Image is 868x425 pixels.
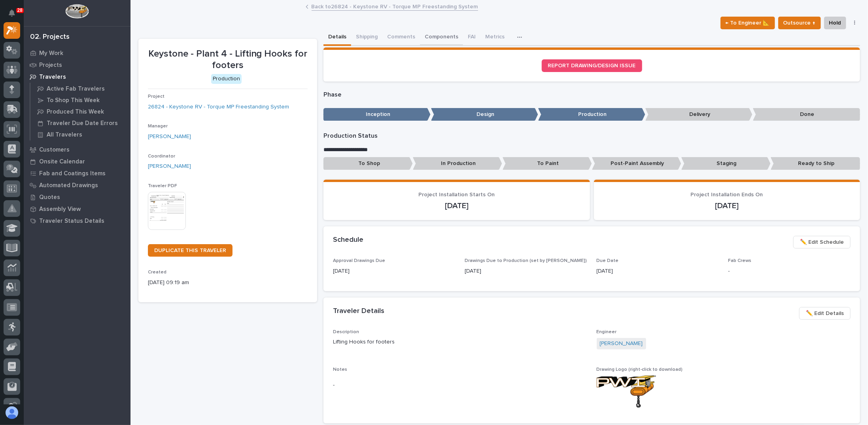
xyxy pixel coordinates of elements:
div: 02. Projects [30,33,70,42]
a: Travelers [24,71,130,83]
button: Outsource ↑ [778,17,821,29]
p: Projects [39,62,62,69]
p: Staging [681,157,771,170]
a: Active Fab Travelers [30,83,130,94]
span: Manager [148,124,168,129]
span: Created [148,270,166,275]
button: ← To Engineer 📐 [720,17,775,29]
p: Automated Drawings [39,182,98,189]
p: Phase [323,91,860,99]
a: To Shop This Week [30,95,130,106]
button: Details [323,29,351,46]
img: Workspace Logo [65,4,89,19]
button: ✏️ Edit Details [799,307,851,320]
span: Traveler PDF [148,184,177,188]
p: Production Status [323,132,860,140]
p: In Production [413,157,502,170]
a: REPORT DRAWING/DESIGN ISSUE [542,59,642,72]
button: Comments [382,29,420,46]
p: [DATE] 09:19 am [148,279,308,287]
p: Delivery [645,108,753,121]
p: Keystone - Plant 4 - Lifting Hooks for footers [148,48,308,71]
a: [PERSON_NAME] [600,340,643,348]
a: Assembly View [24,203,130,215]
p: To Shop This Week [47,97,100,104]
a: Onsite Calendar [24,156,130,167]
span: ✏️ Edit Details [806,309,844,318]
p: - [728,267,851,275]
p: [DATE] [333,201,580,211]
p: Assembly View [39,206,81,213]
span: Project Installation Starts On [418,192,495,197]
button: Notifications [4,5,20,21]
a: [PERSON_NAME] [148,133,191,141]
a: DUPLICATE THIS TRAVELER [148,244,233,257]
span: DUPLICATE THIS TRAVELER [154,248,226,253]
span: Due Date [597,258,619,263]
a: 26824 - Keystone RV - Torque MP Freestanding System [148,103,289,111]
span: Approval Drawings Due [333,258,385,263]
button: FAI [463,29,480,46]
p: [DATE] [603,201,851,211]
a: Fab and Coatings Items [24,167,130,179]
p: - [333,381,587,389]
p: All Travelers [47,131,82,139]
button: Metrics [480,29,509,46]
span: Drawings Due to Production (set by [PERSON_NAME]) [465,258,587,263]
p: Travelers [39,74,66,81]
span: Engineer [597,330,617,334]
p: My Work [39,50,63,57]
span: ← To Engineer 📐 [726,18,770,28]
img: V9Q1NMKgj0EXvZVIMGI5SQ0Li-y1PTBi7PVHvCKIh2Y [597,376,656,408]
span: REPORT DRAWING/DESIGN ISSUE [548,63,636,68]
a: My Work [24,47,130,59]
p: [DATE] [333,267,455,275]
span: Outsource ↑ [783,18,816,28]
p: Inception [323,108,431,121]
p: Produced This Week [47,108,104,116]
div: Notifications28 [10,9,20,22]
button: Shipping [351,29,382,46]
button: ✏️ Edit Schedule [793,236,851,249]
p: Traveler Status Details [39,218,104,225]
p: Lifting Hooks for footers [333,338,587,346]
span: Description [333,330,359,334]
a: Automated Drawings [24,179,130,191]
a: Quotes [24,191,130,203]
a: Projects [24,59,130,71]
span: Drawing Logo (right-click to download) [597,367,683,372]
p: 28 [17,8,23,13]
p: Traveler Due Date Errors [47,120,118,127]
p: Quotes [39,194,60,201]
a: Customers [24,144,130,156]
p: Customers [39,146,70,154]
div: Production [211,74,242,84]
a: [PERSON_NAME] [148,162,191,171]
a: Produced This Week [30,106,130,117]
h2: Traveler Details [333,307,384,316]
span: Hold [829,18,841,28]
a: All Travelers [30,129,130,140]
span: Coordinator [148,154,175,159]
span: Fab Crews [728,258,752,263]
a: Back to26824 - Keystone RV - Torque MP Freestanding System [312,2,478,11]
span: ✏️ Edit Schedule [800,237,844,247]
p: [DATE] [597,267,719,275]
p: Done [753,108,860,121]
button: Hold [824,17,846,29]
span: Project [148,94,165,99]
p: Fab and Coatings Items [39,170,106,177]
button: users-avatar [4,404,20,421]
p: Ready to Ship [771,157,860,170]
span: Project Installation Ends On [691,192,763,197]
p: To Shop [323,157,413,170]
p: [DATE] [465,267,587,275]
button: Components [420,29,463,46]
p: Active Fab Travelers [47,85,105,93]
span: Notes [333,367,347,372]
p: To Paint [503,157,592,170]
p: Post-Paint Assembly [592,157,681,170]
p: Design [431,108,538,121]
h2: Schedule [333,236,363,245]
a: Traveler Status Details [24,215,130,227]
